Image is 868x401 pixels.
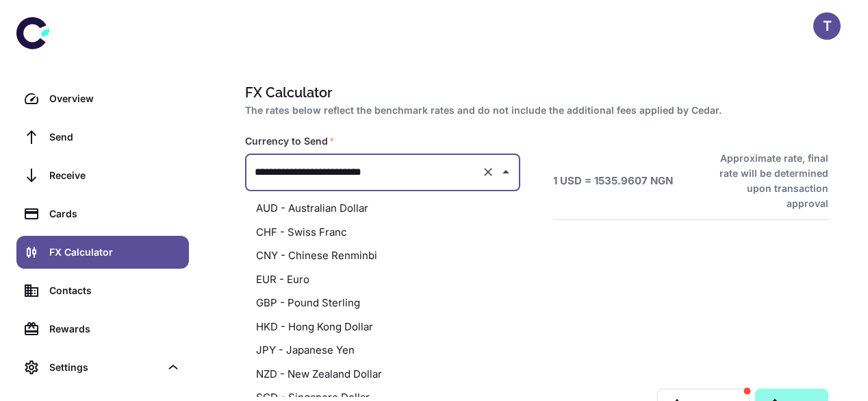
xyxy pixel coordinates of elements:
[245,291,520,315] li: GBP - Pound Sterling
[16,351,189,384] div: Settings
[16,274,189,307] a: Contacts
[245,315,520,339] li: HKD - Hong Kong Dollar
[49,245,181,260] div: FX Calculator
[553,173,673,189] h6: 1 USD = 1535.9607 NGN
[245,134,335,148] label: Currency to Send
[245,244,520,268] li: CNY - Chinese Renminbi
[49,130,181,145] div: Send
[49,206,181,221] div: Cards
[16,121,189,154] a: Send
[496,162,515,182] button: Close
[245,220,520,244] li: CHF - Swiss Franc
[704,151,828,211] h6: Approximate rate, final rate will be determined upon transaction approval
[16,236,189,269] a: FX Calculator
[16,82,189,115] a: Overview
[49,360,160,375] div: Settings
[245,362,520,386] li: NZD - New Zealand Dollar
[16,159,189,192] a: Receive
[49,91,181,106] div: Overview
[245,197,520,221] li: AUD - Australian Dollar
[245,339,520,363] li: JPY - Japanese Yen
[49,168,181,183] div: Receive
[49,321,181,337] div: Rewards
[16,197,189,230] a: Cards
[16,313,189,345] a: Rewards
[478,162,498,182] button: Clear
[245,267,520,291] li: EUR - Euro
[813,12,841,40] button: T
[245,82,823,103] h1: FX Calculator
[49,283,181,298] div: Contacts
